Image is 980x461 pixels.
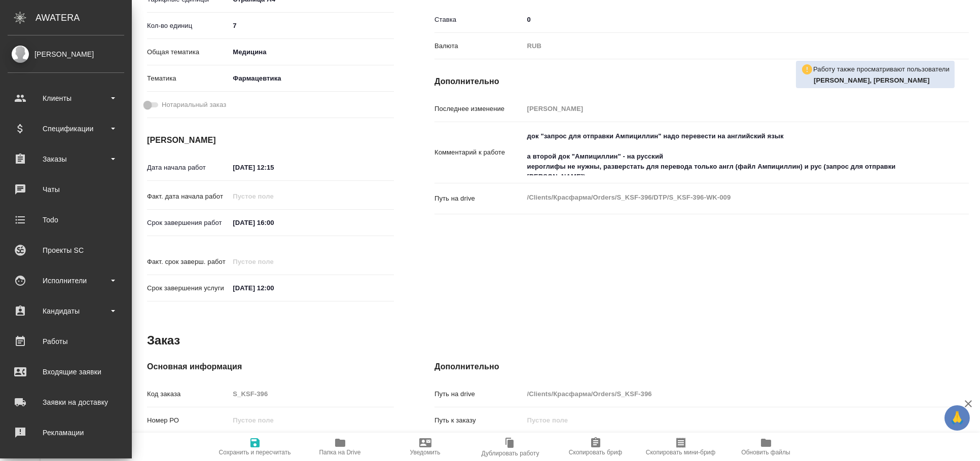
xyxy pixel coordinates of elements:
div: [PERSON_NAME] [8,49,124,60]
span: Обновить файлы [741,449,790,456]
input: ✎ Введи что-нибудь [229,18,394,33]
p: Путь на drive [434,194,524,204]
span: 🙏 [949,407,966,429]
p: Комментарий к работе [434,147,524,158]
p: Валюта [434,41,524,51]
div: Входящие заявки [8,364,124,379]
input: ✎ Введи что-нибудь [229,160,318,175]
input: Пустое поле [229,413,394,428]
input: ✎ Введи что-нибудь [524,12,925,27]
p: Срок завершения услуги [147,283,229,293]
b: [PERSON_NAME], [PERSON_NAME] [814,76,930,84]
p: Ставка [434,15,524,25]
p: Работу также просматривают пользователи [813,64,950,74]
p: Факт. срок заверш. работ [147,257,229,267]
div: Чаты [8,182,124,197]
div: Фармацевтика [229,70,394,87]
input: Пустое поле [524,387,925,401]
button: 🙏 [945,405,970,431]
p: Кол-во единиц [147,21,229,31]
input: Пустое поле [229,254,318,269]
div: Работы [8,334,124,349]
a: Работы [3,329,129,354]
p: Тематика [147,73,229,84]
textarea: /Clients/Красфарма/Orders/S_KSF-396/DTP/S_KSF-396-WK-009 [524,189,925,206]
button: Скопировать бриф [553,433,638,461]
p: Путь к заказу [434,415,524,426]
a: Todo [3,207,129,233]
span: Нотариальный заказ [162,100,226,110]
div: AWATERA [35,8,132,28]
button: Обновить файлы [723,433,809,461]
h4: Дополнительно [434,361,969,373]
span: Уведомить [410,449,441,456]
h4: Дополнительно [434,75,969,88]
button: Уведомить [383,433,468,461]
button: Сохранить и пересчитать [212,433,298,461]
p: Последнее изменение [434,104,524,114]
div: Заявки на доставку [8,395,124,410]
a: Чаты [3,177,129,202]
p: Путь на drive [434,389,524,399]
a: Заявки на доставку [3,390,129,415]
p: Овечкина Дарья, Арсеньева Вера [814,75,950,86]
input: Пустое поле [524,413,925,428]
h4: Основная информация [147,361,394,373]
p: Факт. дата начала работ [147,191,229,202]
h4: [PERSON_NAME] [147,134,394,146]
input: Пустое поле [229,189,318,204]
a: Проекты SC [3,238,129,263]
span: Дублировать работу [482,450,539,457]
div: Медицина [229,44,394,61]
a: Рекламации [3,420,129,445]
div: Проекты SC [8,243,124,258]
div: Todo [8,212,124,227]
p: Дата начала работ [147,163,229,173]
p: Общая тематика [147,47,229,57]
p: Номер РО [147,415,229,426]
div: Спецификации [8,121,124,136]
span: Сохранить и пересчитать [219,449,291,456]
p: Код заказа [147,389,229,399]
button: Скопировать мини-бриф [638,433,723,461]
div: Заказы [8,151,124,167]
input: Пустое поле [229,387,394,401]
div: Рекламации [8,425,124,440]
input: ✎ Введи что-нибудь [229,215,318,230]
div: Исполнители [8,273,124,288]
p: Срок завершения работ [147,218,229,228]
h2: Заказ [147,332,180,349]
span: Скопировать бриф [569,449,622,456]
div: RUB [524,37,925,55]
input: Пустое поле [524,101,925,116]
a: Входящие заявки [3,359,129,385]
span: Скопировать мини-бриф [646,449,715,456]
button: Папка на Drive [298,433,383,461]
span: Папка на Drive [319,449,361,456]
input: ✎ Введи что-нибудь [229,281,318,295]
button: Дублировать работу [468,433,553,461]
textarea: док "запрос для отправки Ампициллин" надо перевести на английский язык а второй док "Ампициллин" ... [524,128,925,175]
div: Клиенты [8,91,124,106]
div: Кандидаты [8,303,124,319]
